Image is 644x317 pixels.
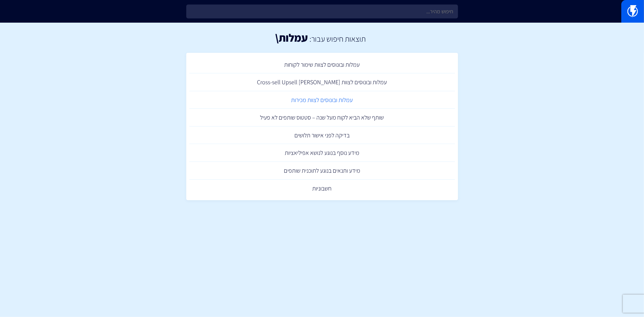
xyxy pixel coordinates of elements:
[189,162,455,180] a: מידע ותנאים בנוגע לתוכנית שותפים
[186,5,458,18] input: חיפוש מהיר...
[189,126,455,144] a: בדיקה לפני אישור תלושים
[308,34,366,43] h2: תוצאות חיפוש עבור:
[189,180,455,197] a: חשבוניות
[189,73,455,91] a: עמלות ובונוסים לצוות Cross-sell Upsell [PERSON_NAME]
[189,144,455,162] a: מידע נוסף בנוגע לנושא אפיליאציות
[189,109,455,126] a: שותף שלא הביא לקוח מעל שנה – סטטוס שותפים לא פעיל
[189,56,455,74] a: עמלות ובונוסים לצוות שימור לקוחות
[275,32,308,44] h1: עמלות\
[189,91,455,109] a: עמלות ובונוסים לצוות מכירות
